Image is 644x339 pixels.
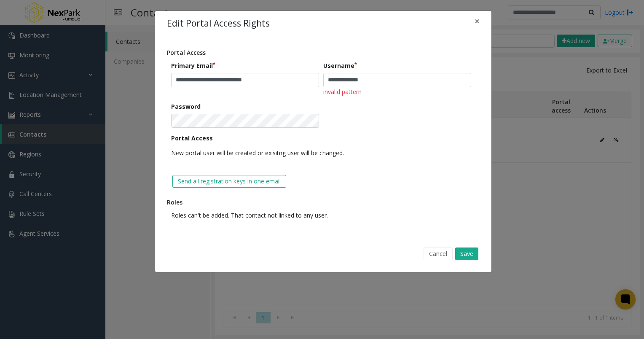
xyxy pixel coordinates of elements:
label: Primary Email [171,61,215,70]
span: × [475,15,480,27]
p: New portal user will be created or exisitng user will be changed. [171,145,471,160]
label: Username [323,61,357,70]
label: Password [171,102,201,111]
span: Roles can't be added. That contact not linked to any user. [171,211,328,219]
button: Cancel [424,248,453,260]
button: Close [469,11,486,32]
label: Portal Access [171,134,213,143]
span: Roles [167,198,182,206]
button: Save [455,248,478,260]
span: Portal Access [167,48,206,56]
span: invalid pattern [323,88,362,96]
button: Send all registration keys in one email [172,175,286,188]
h4: Edit Portal Access Rights [167,17,270,30]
